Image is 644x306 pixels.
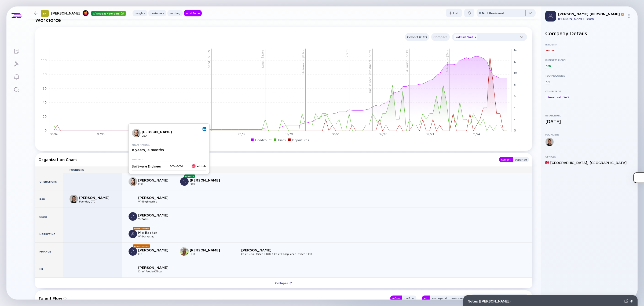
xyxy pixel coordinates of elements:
[6,70,27,83] a: Reminders
[45,129,47,132] tspan: 0
[51,10,126,16] div: [PERSON_NAME]
[545,119,633,124] div: [DATE]
[43,115,47,118] tspan: 20
[379,133,387,136] tspan: 07/22
[129,212,137,221] img: Julian Colls picture
[132,147,204,152] div: 8 years, 4 months
[431,34,450,40] div: Compare
[35,260,63,277] div: HR
[6,83,27,96] a: Search
[142,129,177,134] div: [PERSON_NAME]
[545,58,633,62] div: Business Model
[138,195,174,200] div: [PERSON_NAME]
[454,34,477,40] div: Headcount Trend
[180,247,189,256] img: Chad Ryan picture
[514,129,516,132] tspan: 0
[138,217,174,220] div: VP Sales
[142,134,177,137] div: CEO
[545,74,633,77] div: Technologies
[550,160,588,165] div: [GEOGRAPHIC_DATA] ,
[514,106,516,109] tspan: 4
[514,83,516,86] tspan: 8
[545,94,555,100] div: Internet
[241,252,313,255] div: Chief Risk Officer (CRO) & Chief Compliance Officer (CCO)
[184,10,202,16] div: Workforce
[514,48,517,52] tspan: 14
[556,94,562,100] div: IaaS
[184,10,202,16] button: Workforce
[138,230,174,235] div: Mo Backer
[558,12,625,16] div: [PERSON_NAME] [PERSON_NAME]
[514,60,517,63] tspan: 12
[192,164,206,168] a: Airbnb logoAirbnb
[190,182,225,186] div: COO
[446,9,462,17] button: List
[190,248,225,252] div: [PERSON_NAME]
[482,11,504,15] div: Not Reviewed
[138,178,174,182] div: [PERSON_NAME]
[390,296,402,301] button: Inflow
[138,213,174,217] div: [PERSON_NAME]
[284,133,293,136] tspan: 03/20
[514,94,516,98] tspan: 6
[35,17,532,23] h2: Workforce
[138,182,174,186] div: CEO
[513,157,529,162] button: Departed
[35,243,63,260] div: Finance
[138,200,174,203] div: VP Engineering
[148,10,166,16] div: Customers
[402,296,416,301] div: Outflow
[545,11,556,22] img: Profile Picture
[430,296,449,301] button: Managerial
[133,10,147,16] button: Insights
[133,227,150,230] div: Recent Promotion
[43,101,47,104] tspan: 40
[132,164,161,168] div: Software Engineer
[132,158,204,161] div: Previously
[332,133,339,136] tspan: 05/21
[138,235,174,238] div: VP Marketing
[514,117,515,121] tspan: 2
[69,195,78,203] img: Allen Rohner picture
[232,247,240,256] img: Dora Grant picture
[38,294,385,302] div: Talent Flow
[170,165,183,168] div: 2014 - 2016
[43,87,47,90] tspan: 60
[35,225,63,243] div: Marketing
[545,114,633,117] div: Established
[79,195,115,200] div: [PERSON_NAME]
[545,48,555,53] div: Finance
[79,200,115,203] div: Founder, CTO
[6,57,27,70] a: Investor Map
[545,155,633,158] div: Offices
[190,178,225,182] div: [PERSON_NAME]
[431,33,450,41] button: Compare
[132,144,204,146] div: Tenure in Position
[474,35,477,39] div: x
[426,133,434,136] tspan: 09/23
[129,195,137,203] img: James Trunk picture
[129,177,137,186] img: David Jarvis picture
[203,128,206,130] img: David Jarvis Linkedin Profile
[133,244,150,248] div: Recent Promotion
[499,157,513,162] div: Current
[42,58,47,62] tspan: 100
[422,296,430,301] div: All
[138,265,174,270] div: [PERSON_NAME]
[630,300,633,303] img: Open Notes
[545,43,633,46] div: Industry
[449,296,468,301] button: VP/C-Level
[138,248,174,252] div: [PERSON_NAME]
[6,44,27,57] a: Lists
[138,270,174,273] div: Chief People Officer
[473,133,480,136] tspan: 11/24
[545,63,551,69] div: B2B
[514,72,517,75] tspan: 10
[129,247,137,256] img: Phoebe Wallis picture
[43,73,47,76] tspan: 80
[129,265,137,273] img: Jenna Baker picture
